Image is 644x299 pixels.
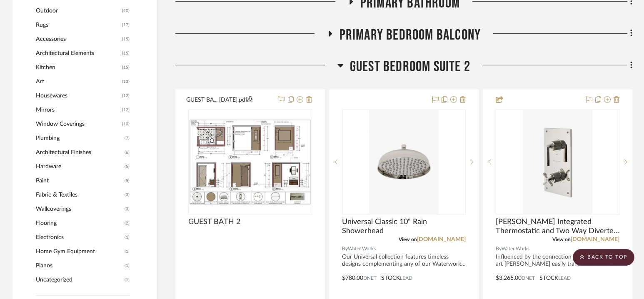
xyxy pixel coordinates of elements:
[188,217,240,227] span: GUEST BATH 2
[339,26,481,44] span: Primary Bedroom Balcony
[36,159,122,174] span: Hardware
[36,75,120,89] span: Art
[125,273,130,287] span: (1)
[36,18,120,32] span: Rugs
[122,18,130,32] span: (17)
[342,245,348,253] span: By
[125,259,130,272] span: (1)
[125,188,130,202] span: (3)
[36,188,122,202] span: Fabric & Textiles
[417,237,466,242] a: [DOMAIN_NAME]
[125,245,130,258] span: (1)
[36,32,120,46] span: Accessories
[36,174,122,188] span: Paint
[496,245,502,253] span: By
[369,110,438,214] img: Universal Classic 10" Rain Showerhead
[36,202,122,216] span: Wallcoverings
[350,58,470,76] span: Guest Bedroom Suite 2
[122,4,130,17] span: (20)
[125,146,130,159] span: (6)
[36,230,122,244] span: Electronics
[399,237,417,242] span: View on
[125,217,130,230] span: (2)
[36,273,122,287] span: Uncategorized
[122,61,130,74] span: (15)
[122,103,130,117] span: (12)
[125,174,130,187] span: (5)
[36,89,120,103] span: Housewares
[496,217,619,236] span: [PERSON_NAME] Integrated Thermostatic and Two Way Diverter Trim with Coin Edge Cross and Lever Ha...
[189,110,312,214] div: 0
[125,132,130,145] span: (7)
[122,75,130,88] span: (13)
[571,237,619,242] a: [DOMAIN_NAME]
[36,131,122,145] span: Plumbing
[122,47,130,60] span: (15)
[122,32,130,46] span: (15)
[342,217,466,236] span: Universal Classic 10" Rain Showerhead
[348,245,376,253] span: Water Works
[502,245,529,253] span: Water Works
[36,103,120,117] span: Mirrors
[523,110,592,214] img: Henry Integrated Thermostatic and Two Way Diverter Trim with Coin Edge Cross and Lever Handles
[189,119,311,205] img: GUEST BATH 2
[122,89,130,102] span: (12)
[125,202,130,216] span: (3)
[552,237,571,242] span: View on
[342,110,465,214] div: 0
[36,259,122,273] span: Pianos
[36,145,122,159] span: Architectural Finishes
[125,160,130,173] span: (5)
[36,60,120,75] span: Kitchen
[122,117,130,131] span: (10)
[36,244,122,259] span: Home Gym Equipment
[573,249,634,266] scroll-to-top-button: BACK TO TOP
[125,231,130,244] span: (1)
[36,216,122,230] span: Flooring
[36,117,120,131] span: Window Coverings
[36,46,120,60] span: Architectural Elements
[186,95,273,105] button: GUEST BA... [DATE].pdf
[36,4,120,18] span: Outdoor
